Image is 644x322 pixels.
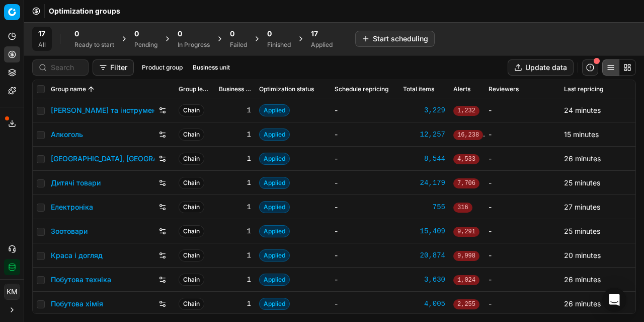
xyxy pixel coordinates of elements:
[331,147,399,171] td: -
[259,104,290,116] span: Applied
[189,61,234,74] button: Business unit
[453,251,479,261] span: 9,998
[49,6,120,16] nav: breadcrumb
[134,29,139,39] span: 0
[219,130,251,140] div: 1
[403,154,445,164] a: 8,544
[311,29,318,39] span: 17
[564,299,601,308] span: 26 minutes
[485,195,560,219] td: -
[179,274,204,286] span: Chain
[403,85,434,93] span: Total items
[485,98,560,122] td: -
[453,299,479,309] span: 2,255
[179,225,204,237] span: Chain
[219,105,251,115] div: 1
[5,284,20,299] span: КM
[508,59,574,76] button: Update data
[4,284,20,300] button: КM
[219,202,251,212] div: 1
[51,154,154,164] a: [GEOGRAPHIC_DATA], [GEOGRAPHIC_DATA] і город
[230,29,234,39] span: 0
[331,268,399,292] td: -
[51,130,83,140] a: Алкоголь
[489,85,519,93] span: Reviewers
[51,62,82,73] input: Search
[179,153,204,165] span: Chain
[230,41,247,49] div: Failed
[178,29,182,39] span: 0
[51,105,154,115] a: [PERSON_NAME] та інструменти
[267,41,291,49] div: Finished
[259,298,290,310] span: Applied
[403,202,445,212] a: 755
[259,201,290,213] span: Applied
[331,195,399,219] td: -
[403,275,445,285] a: 3,630
[311,41,333,49] div: Applied
[403,178,445,188] a: 24,179
[564,203,600,211] span: 27 minutes
[403,226,445,236] a: 15,409
[179,177,204,189] span: Chain
[259,274,290,286] span: Applied
[259,128,290,141] span: Applied
[267,29,272,39] span: 0
[134,41,157,49] div: Pending
[219,178,251,188] div: 1
[485,122,560,147] td: -
[403,250,445,261] a: 20,874
[485,243,560,268] td: -
[564,154,601,163] span: 26 minutes
[331,243,399,268] td: -
[453,178,479,188] span: 7,706
[259,85,314,93] span: Optimization status
[453,227,479,237] span: 9,291
[51,250,103,261] a: Краса і догляд
[51,275,111,285] a: Побутова техніка
[335,85,388,93] span: Schedule repricing
[453,275,479,285] span: 1,024
[179,201,204,213] span: Chain
[74,29,79,39] span: 0
[453,154,479,164] span: 4,533
[93,59,134,76] button: Filter
[219,299,251,309] div: 1
[331,219,399,243] td: -
[51,299,103,309] a: Побутова хімія
[179,128,204,141] span: Chain
[259,177,290,189] span: Applied
[219,85,251,93] span: Business unit
[51,226,88,236] a: Зоотовари
[453,130,483,140] span: 16,238
[564,130,599,139] span: 15 minutes
[219,275,251,285] div: 1
[259,153,290,165] span: Applied
[485,268,560,292] td: -
[86,84,96,94] button: Sorted by Group name ascending
[485,147,560,171] td: -
[453,106,479,116] span: 1,232
[51,85,86,93] span: Group name
[355,31,435,47] button: Start scheduling
[179,298,204,310] span: Chain
[51,202,93,212] a: Електроніка
[219,226,251,236] div: 1
[602,288,626,312] div: Open Intercom Messenger
[564,106,601,114] span: 24 minutes
[331,98,399,122] td: -
[564,178,600,187] span: 25 minutes
[179,85,211,93] span: Group level
[564,275,601,284] span: 26 minutes
[331,292,399,316] td: -
[49,6,120,16] span: Optimization groups
[403,299,445,309] div: 4,005
[403,105,445,115] div: 3,229
[564,227,600,235] span: 25 minutes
